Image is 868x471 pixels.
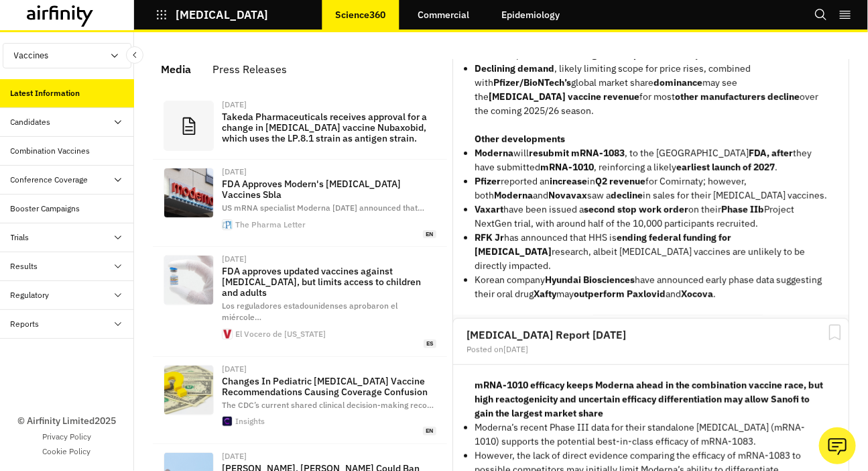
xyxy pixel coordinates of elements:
[222,101,436,109] div: [DATE]
[700,91,800,103] strong: manufacturers decline
[475,147,513,159] strong: Moderna
[164,256,213,305] img: 68af4ca578521.image.jpg
[3,43,131,68] button: Vaccines
[17,414,116,428] p: © Airfinity Limited 2025
[11,145,90,157] div: Combination Vaccines
[153,93,447,160] a: [DATE]Takeda Pharmaceuticals receives approval for a change in [MEDICAL_DATA] vaccine Nubaxobid, ...
[529,147,625,159] strong: resubmit mRNA-1083
[153,160,447,247] a: [DATE]FDA Approves Modern's [MEDICAL_DATA] Vaccines SblaUS mRNA specialist Moderna [DATE] announc...
[176,9,268,21] p: [MEDICAL_DATA]
[335,9,385,20] p: Science360
[475,379,823,419] strong: mRNA-1010 efficacy keeps Moderna ahead in the combination vaccine race, but high reactogenicity a...
[222,376,436,397] p: Changes In Pediatric [MEDICAL_DATA] Vaccine Recommendations Causing Coverage Confusion
[826,324,843,341] svg: Bookmark Report
[475,175,501,187] strong: Pfizer
[548,189,587,201] strong: Novavax
[595,175,645,187] strong: Q2 revenue
[235,417,265,425] div: Insights
[475,62,827,118] p: , likely limiting scope for price rises, combined with global market share may see the for most o...
[475,133,565,145] strong: Other developments
[675,91,698,103] strong: other
[424,339,436,348] span: es
[222,301,397,322] span: Los reguladores estadounidenses aprobaron el miércole …
[423,230,436,239] span: en
[222,365,436,373] div: [DATE]
[721,203,764,215] strong: Phase IIb
[681,288,713,300] strong: Xocova
[475,146,827,174] p: will , to the [GEOGRAPHIC_DATA] they have submitted , reinforcing a likely .
[222,168,436,176] div: [DATE]
[212,59,287,79] div: Press Releases
[676,161,775,173] strong: earliest launch of 2027
[43,446,91,458] a: Cookie Policy
[534,288,556,300] strong: Xafty
[126,46,143,64] button: Close Sidebar
[11,116,51,128] div: Candidates
[475,203,503,215] strong: Vaxart
[550,175,587,187] strong: increase
[489,91,639,103] strong: [MEDICAL_DATA] vaccine revenue
[749,147,793,159] strong: FDA, after
[223,417,232,426] img: favicon-insights.ico
[222,203,424,213] span: US mRNA specialist Moderna [DATE] announced that …
[475,231,827,273] p: has announced that HHS is research, albeit [MEDICAL_DATA] vaccines are unlikely to be directly im...
[493,76,571,89] strong: Pfizer/BioNTech’s
[545,274,635,286] strong: Hyundai Biosciences
[494,189,533,201] strong: Moderna
[11,87,80,99] div: Latest Information
[11,260,38,272] div: Results
[11,289,50,301] div: Regulatory
[11,203,80,215] div: Booster Campaigns
[153,357,447,444] a: [DATE]Changes In Pediatric [MEDICAL_DATA] Vaccine Recommendations Causing Coverage ConfusionThe C...
[235,221,306,229] div: The Pharma Letter
[222,255,436,263] div: [DATE]
[654,76,702,89] strong: dominance
[467,346,835,354] div: Posted on [DATE]
[223,220,232,229] img: faviconV2
[423,427,436,435] span: en
[164,168,213,217] img: b40fc6d0-7536-11ed-a3fb-c3ecfd4d7d74-moderna-logo-large.jpg
[475,174,827,203] p: reported an in for Comirnaty; however, both and saw a in sales for their [MEDICAL_DATA] vaccines.
[11,318,40,330] div: Reports
[475,273,827,301] p: Korean company have announced early phase data suggesting their oral drug may and .
[223,329,232,339] img: icon.ico
[222,400,434,410] span: The CDC’s current shared clinical decision-making reco …
[584,203,688,215] strong: second stop work order
[161,59,191,79] div: Media
[222,266,436,298] p: FDA approves updated vaccines against [MEDICAL_DATA], but limits access to children and adults
[611,189,643,201] strong: decline
[222,452,436,460] div: [DATE]
[475,231,504,244] strong: RFK Jr
[164,366,213,415] img: ZBNQBIEIORCFDK5KRTELOOAEYU.jpg
[11,174,88,186] div: Conference Coverage
[574,288,666,300] strong: outperform Paxlovid
[235,330,326,338] div: El Vocero de [US_STATE]
[11,231,29,244] div: Trials
[814,3,828,26] button: Search
[156,3,268,26] button: [MEDICAL_DATA]
[222,178,436,200] p: FDA Approves Modern's [MEDICAL_DATA] Vaccines Sbla
[540,161,594,173] strong: mRNA-1010
[153,247,447,356] a: [DATE]FDA approves updated vaccines against [MEDICAL_DATA], but limits access to children and adu...
[467,329,835,340] h2: [MEDICAL_DATA] Report [DATE]
[475,62,554,74] strong: Declining demand
[222,111,436,144] p: Takeda Pharmaceuticals receives approval for a change in [MEDICAL_DATA] vaccine Nubaxobid, which ...
[819,427,856,464] button: Ask our analysts
[42,431,91,443] a: Privacy Policy
[475,421,827,449] p: Moderna’s recent Phase III data for their standalone [MEDICAL_DATA] (mRNA-1010) supports the pote...
[475,203,827,231] p: have been issued a on their Project NextGen trial, with around half of the 10,000 participants re...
